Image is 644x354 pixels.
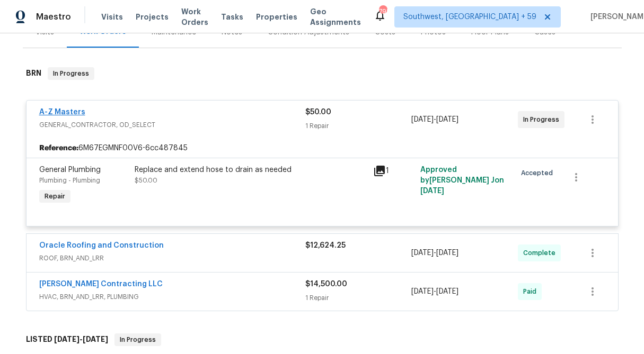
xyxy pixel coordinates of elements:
[373,165,414,177] div: 1
[305,293,412,303] div: 1 Repair
[256,12,297,22] span: Properties
[39,166,101,174] span: General Plumbing
[411,248,458,258] span: -
[26,333,108,346] h6: LISTED
[135,177,157,184] span: $50.00
[36,12,71,22] span: Maestro
[101,12,123,22] span: Visits
[523,114,563,125] span: In Progress
[411,286,458,297] span: -
[310,6,361,28] span: Geo Assignments
[305,242,346,249] span: $12,624.25
[305,121,412,131] div: 1 Repair
[83,335,108,343] span: [DATE]
[39,120,305,130] span: GENERAL_CONTRACTOR, OD_SELECT
[39,280,163,288] a: [PERSON_NAME] Contracting LLC
[116,334,160,345] span: In Progress
[39,177,100,184] span: Plumbing - Plumbing
[420,187,444,195] span: [DATE]
[40,191,69,202] span: Repair
[523,286,541,297] span: Paid
[135,165,367,175] div: Replace and extend hose to drain as needed
[23,57,622,90] div: BRN In Progress
[49,68,93,79] span: In Progress
[39,253,305,264] span: ROOF, BRN_AND_LRR
[181,6,208,28] span: Work Orders
[420,166,504,195] span: Approved by [PERSON_NAME] J on
[27,139,618,158] div: 6M67EGMNF00V6-6cc487845
[523,248,560,258] span: Complete
[379,6,386,17] div: 798
[221,13,243,21] span: Tasks
[39,143,78,153] b: Reference:
[411,114,458,125] span: -
[39,108,85,116] a: A-Z Masters
[54,335,108,343] span: -
[39,242,164,249] a: Oracle Roofing and Construction
[39,292,305,302] span: HVAC, BRN_AND_LRR, PLUMBING
[305,280,347,288] span: $14,500.00
[411,249,434,257] span: [DATE]
[136,12,169,22] span: Projects
[54,335,80,343] span: [DATE]
[26,67,41,80] h6: BRN
[436,116,458,123] span: [DATE]
[411,288,434,295] span: [DATE]
[521,168,557,178] span: Accepted
[436,288,458,295] span: [DATE]
[411,116,434,123] span: [DATE]
[436,249,458,257] span: [DATE]
[305,108,331,116] span: $50.00
[403,12,536,22] span: Southwest, [GEOGRAPHIC_DATA] + 59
